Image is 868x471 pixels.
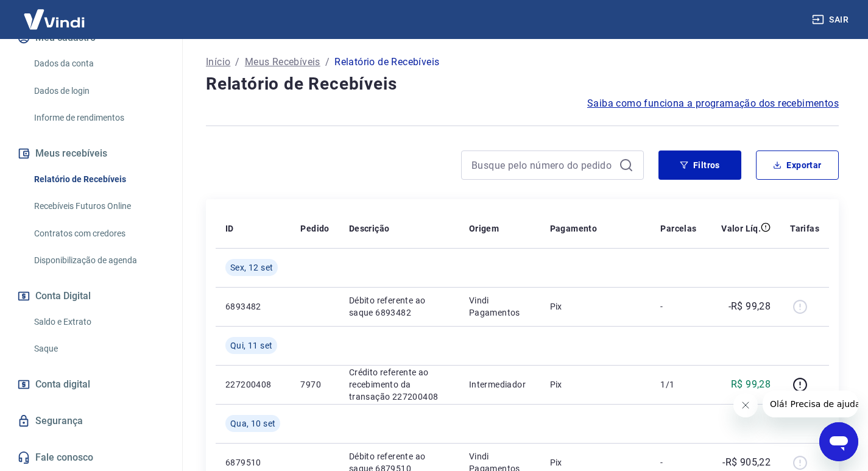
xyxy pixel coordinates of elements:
[660,300,696,313] p: -
[206,72,839,96] h4: Relatório de Recebíveis
[550,222,598,235] p: Pagamento
[733,393,758,417] iframe: Fechar mensagem
[469,222,499,235] p: Origem
[29,79,168,104] a: Dados de login
[471,156,614,174] input: Busque pelo número do pedido
[660,222,696,235] p: Parcelas
[300,378,329,391] p: 7970
[325,55,330,69] p: /
[790,222,819,235] p: Tarifas
[349,366,450,403] p: Crédito referente ao recebimento da transação 227200408
[35,376,90,393] span: Conta digital
[29,310,168,335] a: Saldo e Extrato
[660,456,696,469] p: -
[729,299,771,314] p: -R$ 99,28
[660,378,696,391] p: 1/1
[29,221,168,246] a: Contratos com credores
[15,283,168,310] button: Conta Digital
[29,248,168,273] a: Disponibilização de agenda
[245,55,320,69] a: Meus Recebíveis
[810,9,853,31] button: Sair
[550,378,641,391] p: Pix
[15,140,168,167] button: Meus recebíveis
[15,371,168,398] a: Conta digital
[225,300,281,313] p: 6893482
[349,294,450,319] p: Débito referente ao saque 6893482
[300,222,329,235] p: Pedido
[731,377,771,392] p: R$ 99,28
[235,55,239,69] p: /
[29,51,168,76] a: Dados da conta
[469,294,531,319] p: Vindi Pagamentos
[722,455,771,470] p: -R$ 905,22
[15,408,168,434] a: Segurança
[7,9,102,18] span: Olá! Precisa de ajuda?
[763,391,858,417] iframe: Mensagem da empresa
[469,378,531,391] p: Intermediador
[721,222,761,235] p: Valor Líq.
[225,378,281,391] p: 227200408
[29,194,168,219] a: Recebíveis Futuros Online
[756,151,839,180] button: Exportar
[658,151,741,180] button: Filtros
[15,1,94,38] img: Vindi
[206,55,230,69] a: Início
[29,167,168,192] a: Relatório de Recebíveis
[15,444,168,471] a: Fale conosco
[230,261,273,274] span: Sex, 12 set
[230,417,275,430] span: Qua, 10 set
[550,300,641,313] p: Pix
[587,96,839,111] a: Saiba como funciona a programação dos recebimentos
[29,336,168,361] a: Saque
[550,456,641,469] p: Pix
[349,222,390,235] p: Descrição
[29,105,168,130] a: Informe de rendimentos
[819,422,858,461] iframe: Botão para abrir a janela de mensagens
[230,339,272,352] span: Qui, 11 set
[334,55,439,69] p: Relatório de Recebíveis
[225,456,281,469] p: 6879510
[225,222,234,235] p: ID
